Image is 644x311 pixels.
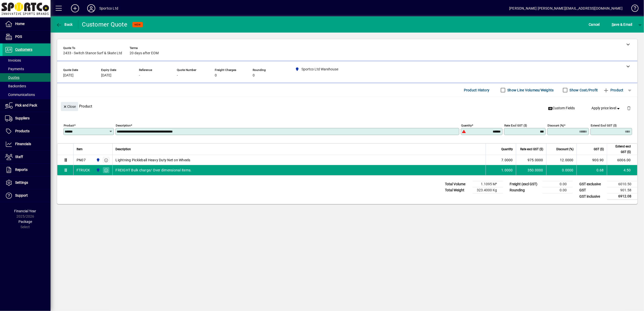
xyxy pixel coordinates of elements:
[623,106,635,110] app-page-header-button: Delete
[589,20,600,29] span: Cancel
[504,124,527,127] mat-label: Rate excl GST ($)
[15,35,22,39] span: POS
[77,158,86,163] div: PN07
[3,56,51,65] a: Invoices
[603,86,624,94] span: Product
[577,165,607,175] td: 0.68
[215,73,217,77] span: 0
[83,4,99,13] button: Profile
[18,220,32,224] span: Package
[56,22,73,27] span: Back
[15,47,32,51] span: Customers
[15,129,30,133] span: Products
[546,155,577,165] td: 12.0000
[612,22,614,27] span: S
[3,125,51,138] a: Products
[607,187,637,193] td: 901.58
[607,181,637,187] td: 6010.50
[134,23,141,26] span: NEW
[5,84,26,88] span: Backorders
[462,86,492,95] button: Product History
[51,20,78,29] app-page-header-button: Back
[5,93,35,97] span: Communications
[3,90,51,99] a: Communications
[15,180,28,185] span: Settings
[519,168,543,173] div: 350.0000
[95,167,101,173] span: Sportco Ltd Warehouse
[14,209,36,213] span: Financial Year
[60,104,79,109] app-page-header-button: Close
[95,157,101,163] span: Sportco Ltd Warehouse
[15,155,23,159] span: Staff
[3,176,51,189] a: Settings
[607,193,637,200] td: 6912.08
[442,187,473,193] td: Total Weight
[509,4,623,12] div: [PERSON_NAME] [PERSON_NAME][EMAIL_ADDRESS][DOMAIN_NAME]
[577,193,607,200] td: GST inclusive
[15,103,37,107] span: Pick and Pack
[67,4,83,13] button: Add
[3,31,51,43] a: POS
[63,51,122,55] span: 2433 - Switch Stance Surf & Skate Ltd
[577,187,607,193] td: GST
[15,168,28,172] span: Reports
[82,20,128,29] div: Customer Quote
[546,104,577,113] button: Custom Fields
[547,124,564,127] mat-label: Discount (%)
[253,73,255,77] span: 0
[63,102,76,111] span: Close
[577,181,607,187] td: GST exclusive
[607,165,637,175] td: 4.50
[507,181,542,187] td: Freight (excl GST)
[542,187,573,193] td: 0.00
[507,88,554,93] label: Show Line Volumes/Weights
[501,146,513,152] span: Quantity
[542,181,573,187] td: 0.00
[473,181,503,187] td: 1.1095 M³
[116,168,192,173] span: FREIGHT Bulk charge/ Over dimensional items.
[520,146,543,152] span: Rate excl GST ($)
[15,22,25,26] span: Home
[63,73,74,77] span: [DATE]
[609,20,635,29] button: Save & Email
[57,97,637,115] div: Product
[5,58,21,62] span: Invoices
[3,164,51,176] a: Reports
[519,158,543,163] div: 975.0000
[507,187,542,193] td: Rounding
[623,102,635,114] button: Delete
[64,124,74,127] mat-label: Product
[15,142,31,146] span: Financials
[628,1,638,17] a: Knowledge Base
[3,73,51,82] a: Quotes
[3,138,51,150] a: Financials
[5,67,24,71] span: Payments
[569,88,598,93] label: Show Cost/Profit
[3,189,51,202] a: Support
[577,155,607,165] td: 900.90
[548,106,575,111] span: Custom Fields
[3,112,51,125] a: Suppliers
[473,187,503,193] td: 323.4000 Kg
[116,146,131,152] span: Description
[55,20,74,29] button: Back
[546,165,577,175] td: 0.0000
[556,146,574,152] span: Discount (%)
[3,18,51,30] a: Home
[3,82,51,90] a: Backorders
[594,146,604,152] span: GST ($)
[77,168,90,173] div: FTRUCK
[15,193,28,197] span: Support
[77,146,83,152] span: Item
[590,104,623,113] button: Apply price level
[607,155,637,165] td: 6006.00
[99,4,118,12] div: Sportco Ltd
[461,124,472,127] mat-label: Quantity
[3,65,51,73] a: Payments
[116,124,131,127] mat-label: Description
[502,168,513,173] span: 1.0000
[139,73,140,77] span: -
[502,158,513,163] span: 7.0000
[592,106,621,111] span: Apply price level
[177,73,178,77] span: -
